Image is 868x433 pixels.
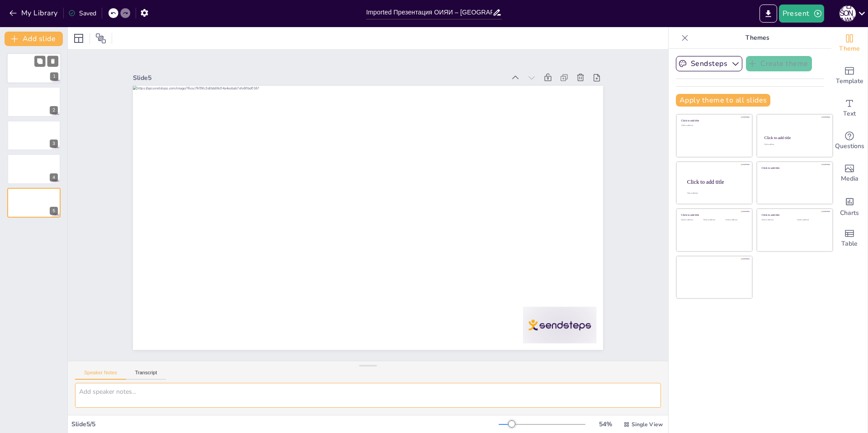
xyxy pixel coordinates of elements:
[7,154,61,184] div: 4
[726,219,746,221] div: Click to add text
[836,76,863,86] span: Template
[841,239,858,249] span: Table
[843,109,856,119] span: Text
[676,56,742,71] button: Sendsteps
[762,214,826,217] div: Click to add title
[840,5,856,23] button: А [PERSON_NAME]
[50,140,58,148] div: 3
[7,53,61,84] div: 1
[762,219,790,221] div: Click to add text
[7,6,61,20] button: My Library
[50,106,58,114] div: 2
[839,44,860,54] span: Theme
[632,421,663,428] span: Single View
[764,144,824,146] div: Click to add text
[762,166,826,169] div: Click to add title
[681,119,746,122] div: Click to add title
[831,190,868,222] div: Add charts and graphs
[68,9,96,18] div: Saved
[746,56,812,71] button: Create theme
[831,125,868,157] div: Get real-time input from your audience
[840,208,859,218] span: Charts
[831,60,868,92] div: Add ready made slides
[47,56,58,66] button: Delete Slide
[50,173,58,182] div: 4
[831,222,868,255] div: Add a table
[687,192,744,194] div: Click to add body
[594,420,616,428] div: 54 %
[703,219,724,221] div: Click to add text
[676,94,770,107] button: Apply theme to all slides
[797,219,826,221] div: Click to add text
[840,5,856,22] div: А [PERSON_NAME]
[7,121,61,150] div: 3
[687,178,745,185] div: Click to add title
[831,92,868,125] div: Add text boxes
[5,32,63,46] button: Add slide
[126,370,166,380] button: Transcript
[95,33,106,44] span: Position
[71,420,499,428] div: Slide 5 / 5
[831,27,868,60] div: Change the overall theme
[75,370,126,380] button: Speaker Notes
[50,207,58,215] div: 5
[779,5,824,23] button: Present
[759,5,777,23] button: Export to PowerPoint
[835,141,864,151] span: Questions
[681,214,746,217] div: Click to add title
[7,87,61,116] div: 2
[841,174,859,184] span: Media
[164,28,530,113] div: Slide 5
[7,188,61,218] div: 5
[681,125,746,127] div: Click to add text
[681,219,702,221] div: Click to add text
[71,31,86,46] div: Layout
[366,6,492,19] input: Insert title
[692,27,822,49] p: Themes
[831,157,868,190] div: Add images, graphics, shapes or video
[764,135,825,140] div: Click to add title
[50,73,58,81] div: 1
[34,56,45,66] button: Duplicate Slide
